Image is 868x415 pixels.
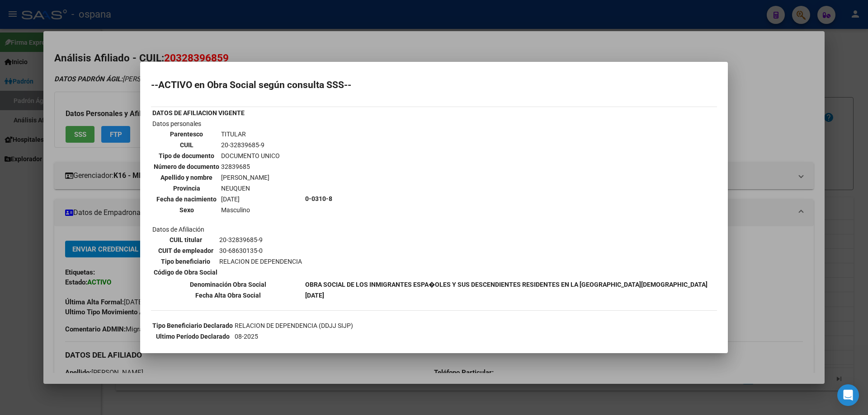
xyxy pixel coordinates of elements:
[305,292,324,299] b: [DATE]
[153,205,220,215] th: Sexo
[221,173,280,182] td: [PERSON_NAME]
[153,267,218,277] th: Código de Obra Social
[221,183,280,193] td: NEUQUEN
[153,162,220,172] th: Número de documento
[234,331,646,341] td: 08-2025
[305,195,332,202] b: 0-0310-8
[152,331,233,341] th: Ultimo Período Declarado
[153,140,220,150] th: CUIL
[153,246,218,256] th: CUIT de empleador
[152,119,304,279] td: Datos personales Datos de Afiliación
[234,342,646,352] td: 30-68630135-0
[221,140,280,150] td: 20-32839685-9
[221,162,280,172] td: 32839685
[219,246,302,256] td: 30-68630135-0
[837,384,859,406] div: Open Intercom Messenger
[153,173,220,182] th: Apellido y nombre
[152,280,304,289] th: Denominación Obra Social
[219,256,302,266] td: RELACION DE DEPENDENCIA
[151,80,717,89] h2: --ACTIVO en Obra Social según consulta SSS--
[153,151,220,161] th: Tipo de documento
[221,151,280,161] td: DOCUMENTO UNICO
[221,129,280,139] td: TITULAR
[153,194,220,204] th: Fecha de nacimiento
[219,235,302,245] td: 20-32839685-9
[153,129,220,139] th: Parentesco
[153,183,220,193] th: Provincia
[234,321,646,331] td: RELACION DE DEPENDENCIA (DDJJ SIJP)
[153,235,218,245] th: CUIL titular
[152,342,233,352] th: CUIT DDJJ
[152,290,304,300] th: Fecha Alta Obra Social
[153,256,218,266] th: Tipo beneficiario
[152,321,233,331] th: Tipo Beneficiario Declarado
[221,205,280,215] td: Masculino
[305,281,708,288] b: OBRA SOCIAL DE LOS INMIGRANTES ESPA�OLES Y SUS DESCENDIENTES RESIDENTES EN LA [GEOGRAPHIC_DATA][D...
[152,109,245,117] b: DATOS DE AFILIACION VIGENTE
[221,194,280,204] td: [DATE]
